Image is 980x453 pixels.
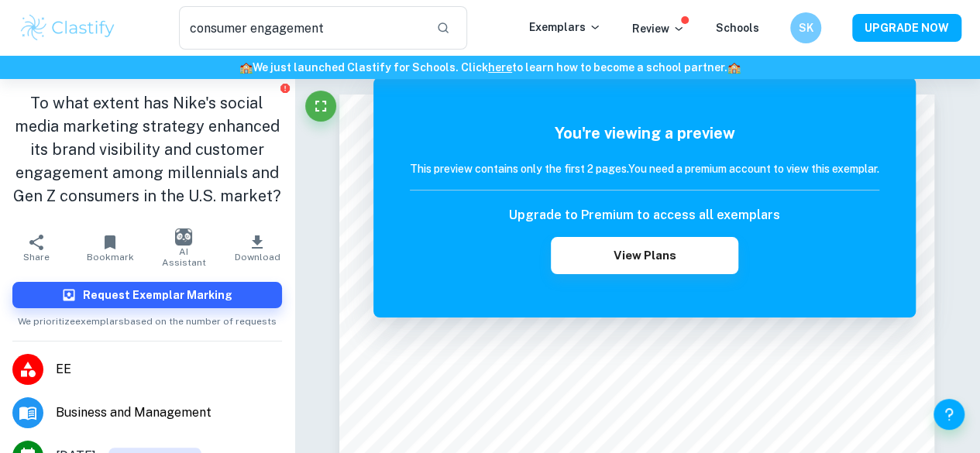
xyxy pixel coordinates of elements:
[934,399,965,430] button: Help and Feedback
[56,403,282,422] span: Business and Management
[852,14,961,42] button: UPGRADE NOW
[410,160,879,177] h6: This preview contains only the first 2 pages. You need a premium account to view this exemplar.
[175,228,192,245] img: AI Assistant
[147,226,221,269] button: AI Assistant
[235,252,280,263] span: Download
[3,59,977,76] h6: We just launched Clastify for Schools. Click to learn how to become a school partner.
[305,91,336,122] button: Fullscreen
[551,237,738,274] button: View Plans
[488,61,512,74] a: here
[23,252,50,263] span: Share
[12,282,282,308] button: Request Exemplar Marking
[716,22,759,34] a: Schools
[12,91,282,208] h1: To what extent has Nike's social media marketing strategy enhanced its brand visibility and custo...
[280,82,291,94] button: Report issue
[790,12,821,43] button: SK
[221,226,294,269] button: Download
[18,308,277,328] span: We prioritize exemplars based on the number of requests
[74,226,147,269] button: Bookmark
[410,122,879,145] h5: You're viewing a preview
[83,287,232,304] h6: Request Exemplar Marking
[632,20,685,37] p: Review
[529,19,601,36] p: Exemplars
[56,360,282,379] span: EE
[156,246,211,268] span: AI Assistant
[239,61,253,74] span: 🏫
[727,61,741,74] span: 🏫
[179,6,424,50] input: Search for any exemplars...
[87,252,134,263] span: Bookmark
[509,206,780,225] h6: Upgrade to Premium to access all exemplars
[797,19,815,36] h6: SK
[19,12,117,43] img: Clastify logo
